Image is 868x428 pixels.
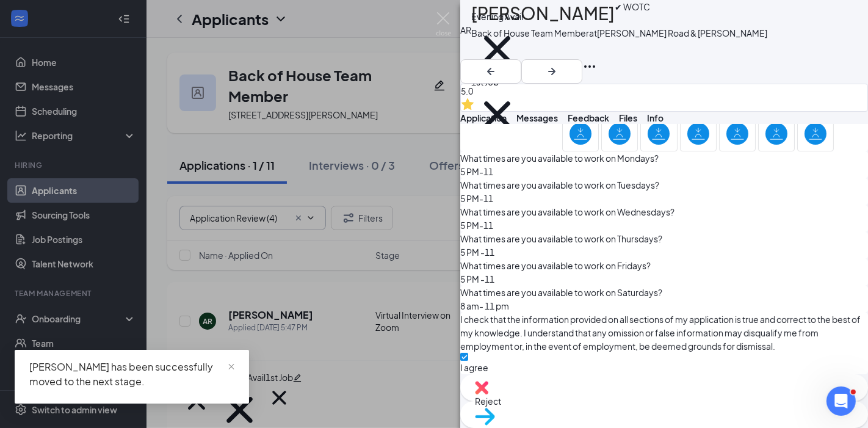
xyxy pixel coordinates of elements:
span: 5 PM -11 [460,272,868,286]
svg: Ellipses [582,59,597,74]
span: Feedback [568,112,609,123]
span: Files [619,112,637,123]
span: I check that the information provided on all sections of my application is true and correct to th... [460,313,868,353]
iframe: Intercom live chat [826,386,856,416]
span: 5 PM-11 [460,219,868,232]
svg: ArrowLeftNew [483,64,498,79]
div: [PERSON_NAME] has been successfully moved to the next stage. [29,360,234,389]
span: What times are you available to work on Saturdays? [460,286,662,299]
span: What times are you available to work on Wednesdays? [460,205,675,219]
button: ArrowRight [521,59,582,84]
div: Back of House Team Member at [PERSON_NAME] Road & [PERSON_NAME] [471,27,767,39]
span: close [227,363,236,371]
span: I agree [460,362,488,373]
span: Info [647,112,664,123]
span: 8 am- 11 pm [460,299,868,313]
span: 5.0 [461,84,867,98]
svg: Cross [471,89,523,140]
span: 5 PM-11 [460,165,868,178]
button: ArrowLeftNew [460,59,521,84]
span: What times are you available to work on Mondays? [460,151,659,165]
span: What times are you available to work on Thursdays? [460,232,662,245]
span: Reject [475,394,853,408]
svg: Cross [471,23,523,75]
div: AR [460,23,471,37]
span: Messages [516,112,558,123]
span: Evening Avail [471,11,523,22]
span: Application [460,112,507,123]
span: What times are you available to work on Tuesdays? [460,178,659,192]
span: What times are you available to work on Fridays? [460,259,651,272]
svg: ArrowRight [544,64,559,79]
span: 5 PM-11 [460,192,868,205]
span: 5 PM -11 [460,245,868,259]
